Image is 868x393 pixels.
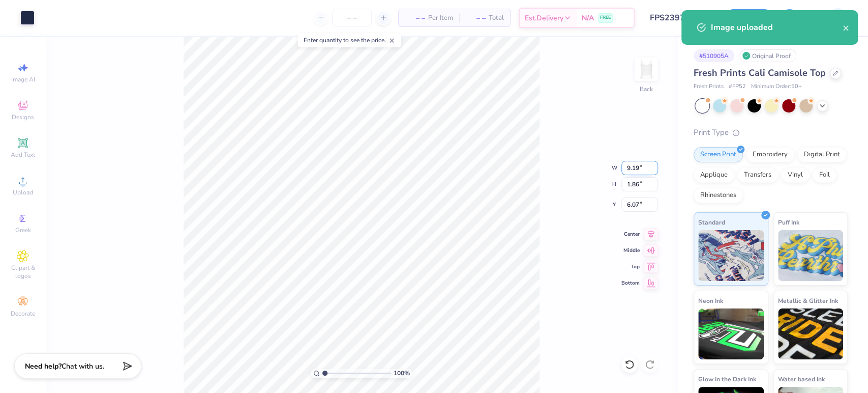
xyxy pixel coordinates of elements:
[813,167,836,183] div: Foil
[698,374,756,384] span: Glow in the Dark Ink
[781,167,810,183] div: Vinyl
[778,230,844,281] img: Puff Ink
[394,369,410,378] span: 100 %
[5,264,41,280] span: Clipart & logos
[332,9,372,27] input: – –
[751,82,802,91] span: Minimum Order: 50 +
[729,82,746,91] span: # FP52
[694,188,743,203] div: Rhinestones
[694,49,734,62] div: # 510905A
[621,231,640,238] span: Center
[797,147,847,162] div: Digital Print
[843,21,850,34] button: close
[698,308,764,359] img: Neon Ink
[694,67,826,79] span: Fresh Prints Cali Camisole Top
[13,188,33,196] span: Upload
[778,308,844,359] img: Metallic & Glitter Ink
[694,167,734,183] div: Applique
[62,361,104,371] span: Chat with us.
[778,295,838,306] span: Metallic & Glitter Ink
[778,374,825,384] span: Water based Ink
[694,127,848,138] div: Print Type
[12,113,34,121] span: Designs
[698,217,725,228] span: Standard
[642,8,717,28] input: Untitled Design
[621,279,640,287] span: Bottom
[698,230,764,281] img: Standard
[525,13,563,23] span: Est. Delivery
[582,13,594,23] span: N/A
[405,13,425,23] span: – –
[636,59,656,79] img: Back
[694,147,743,162] div: Screen Print
[640,85,653,94] div: Back
[600,14,611,21] span: FREE
[489,13,504,23] span: Total
[778,217,799,228] span: Puff Ink
[25,361,62,371] strong: Need help?
[621,247,640,254] span: Middle
[711,21,843,34] div: Image uploaded
[739,49,796,62] div: Original Proof
[15,226,31,234] span: Greek
[298,33,401,47] div: Enter quantity to see the price.
[11,151,35,159] span: Add Text
[746,147,794,162] div: Embroidery
[465,13,486,23] span: – –
[737,167,778,183] div: Transfers
[694,82,724,91] span: Fresh Prints
[428,13,453,23] span: Per Item
[11,310,35,318] span: Decorate
[621,263,640,270] span: Top
[698,295,723,306] span: Neon Ink
[11,75,35,83] span: Image AI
